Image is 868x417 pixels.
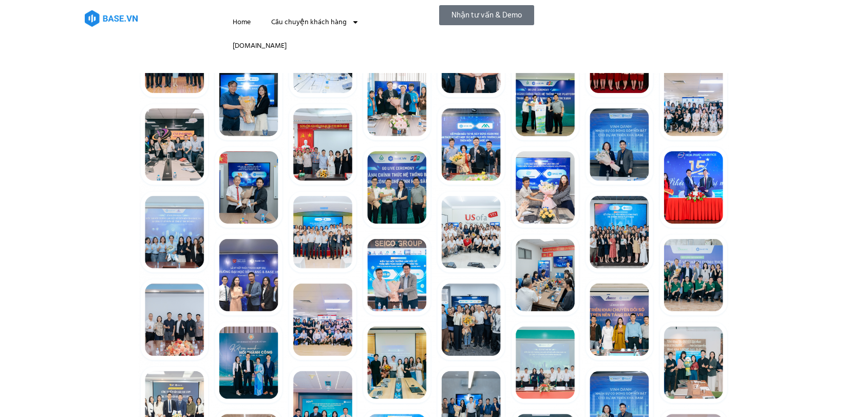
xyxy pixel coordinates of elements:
[222,10,261,34] a: Home
[451,11,522,19] span: Nhận tư vấn & Demo
[222,34,297,58] a: [DOMAIN_NAME]
[261,10,369,34] a: Câu chuyện khách hàng
[439,5,534,25] a: Nhận tư vấn & Demo
[222,10,424,58] nav: Menu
